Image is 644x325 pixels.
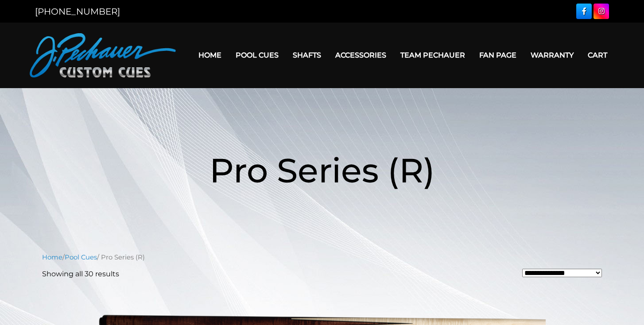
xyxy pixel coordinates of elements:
a: Accessories [328,44,393,66]
span: Pro Series (R) [209,150,435,191]
a: Fan Page [472,44,524,66]
a: Warranty [524,44,581,66]
a: Team Pechauer [393,44,472,66]
a: Cart [581,44,614,66]
a: Home [42,253,62,261]
nav: Breadcrumb [42,252,602,262]
a: Shafts [286,44,328,66]
p: Showing all 30 results [42,269,119,279]
img: Pechauer Custom Cues [30,33,176,77]
a: Pool Cues [229,44,286,66]
a: Pool Cues [65,253,97,261]
a: [PHONE_NUMBER] [35,6,120,17]
a: Home [191,44,229,66]
select: Shop order [522,269,602,277]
